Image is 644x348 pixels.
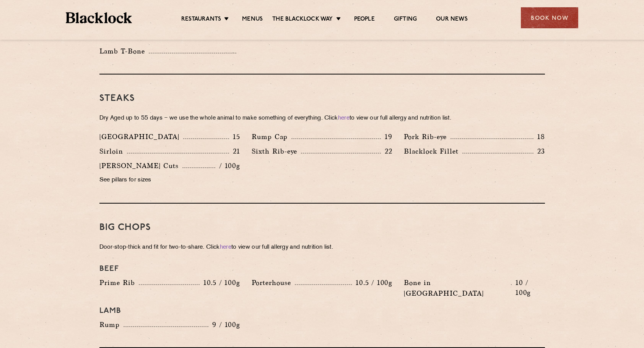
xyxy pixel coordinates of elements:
[99,319,124,330] p: Rump
[200,278,240,288] p: 10.5 / 100g
[512,278,545,298] p: 10 / 100g
[242,16,263,24] a: Menus
[99,160,182,171] p: [PERSON_NAME] Cuts
[394,16,417,24] a: Gifting
[99,131,183,142] p: [GEOGRAPHIC_DATA]
[220,244,231,250] a: here
[252,146,301,157] p: Sixth Rib-eye
[99,223,545,233] h3: Big Chops
[404,277,511,299] p: Bone in [GEOGRAPHIC_DATA]
[99,306,545,316] h4: Lamb
[99,242,545,253] p: Door-stop-thick and fit for two-to-share. Click to view our full allergy and nutrition list.
[354,16,375,24] a: People
[272,16,333,24] a: The Blacklock Way
[99,146,127,157] p: Sirloin
[404,146,462,157] p: Blacklock Fillet
[381,146,392,156] p: 22
[229,132,240,142] p: 15
[208,320,240,330] p: 9 / 100g
[215,161,240,171] p: / 100g
[252,131,291,142] p: Rump Cap
[181,16,221,24] a: Restaurants
[99,264,545,274] h4: Beef
[521,7,578,28] div: Book Now
[352,278,392,288] p: 10.5 / 100g
[338,115,350,121] a: here
[66,12,132,23] img: BL_Textured_Logo-footer-cropped.svg
[404,131,450,142] p: Pork Rib-eye
[252,277,295,288] p: Porterhouse
[381,132,392,142] p: 19
[436,16,468,24] a: Our News
[99,94,545,104] h3: Steaks
[229,146,240,156] p: 21
[99,175,240,186] p: See pillars for sizes
[99,277,139,288] p: Prime Rib
[99,46,149,57] p: Lamb T-Bone
[533,132,545,142] p: 18
[533,146,545,156] p: 23
[99,113,545,124] p: Dry Aged up to 55 days − we use the whole animal to make something of everything. Click to view o...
